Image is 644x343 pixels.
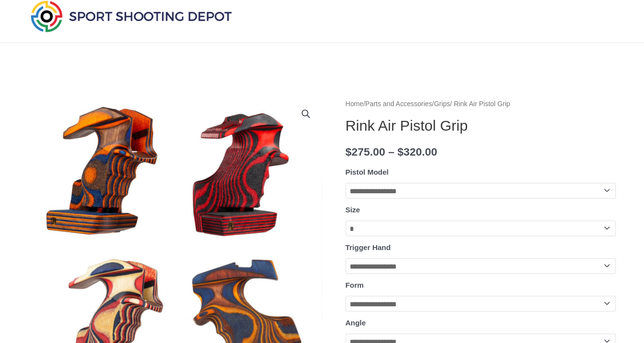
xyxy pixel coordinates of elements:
label: Form [346,281,364,289]
bdi: 320.00 [398,146,437,158]
label: Angle [346,319,366,327]
label: Trigger Hand [346,243,391,252]
a: View full-screen image gallery [297,105,315,123]
h1: Rink Air Pistol Grip [346,117,616,135]
a: Parts and Accessories [365,100,432,108]
nav: Breadcrumb [346,98,616,111]
span: $ [398,146,404,158]
label: Size [346,206,360,214]
label: Pistol Model [346,168,389,176]
a: Grips [434,100,451,108]
span: $ [346,146,352,158]
span: – [388,146,395,158]
bdi: 275.00 [346,146,385,158]
a: Home [346,100,364,108]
